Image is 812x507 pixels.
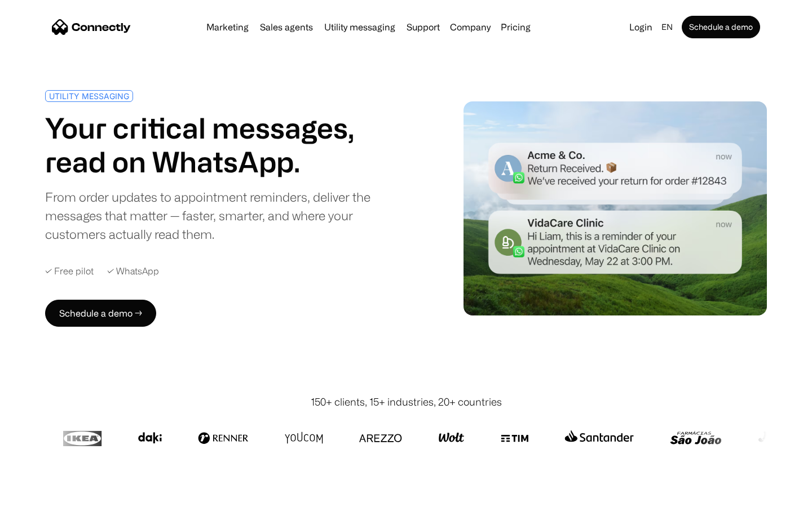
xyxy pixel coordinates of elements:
div: UTILITY MESSAGING [49,92,129,100]
a: Support [402,23,444,32]
aside: Language selected: English [11,486,68,503]
ul: Language list [23,487,68,503]
a: Sales agents [255,23,317,32]
div: ✓ WhatsApp [107,266,159,277]
h1: Your critical messages, read on WhatsApp. [45,111,401,179]
a: Marketing [202,23,253,32]
div: ✓ Free pilot [45,266,94,277]
a: Schedule a demo [682,16,760,38]
div: 150+ clients, 15+ industries, 20+ countries [311,394,502,410]
a: Schedule a demo → [45,300,156,327]
div: From order updates to appointment reminders, deliver the messages that matter — faster, smarter, ... [45,188,401,243]
a: Utility messaging [320,23,400,32]
div: Company [450,19,491,35]
a: Login [625,19,657,35]
div: en [661,19,673,35]
a: Pricing [496,23,535,32]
